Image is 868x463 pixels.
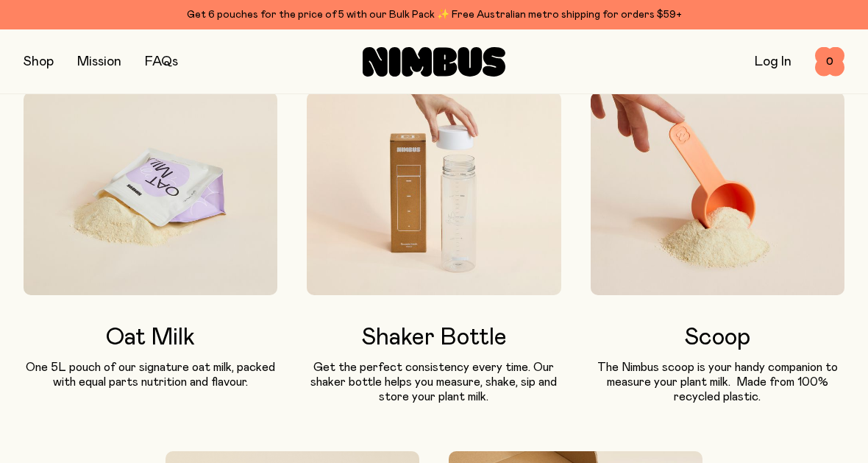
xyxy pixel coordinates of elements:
[815,47,844,77] button: 0
[24,6,844,24] div: Get 6 pouches for the price of 5 with our Bulk Pack ✨ Free Australian metro shipping for orders $59+
[24,92,277,295] img: Oat Milk pouch with powder spilling out
[591,92,844,295] img: Nimbus scoop with powder
[307,325,561,351] h3: Shaker Bottle
[24,325,277,351] h3: Oat Milk
[591,325,844,351] h3: Scoop
[755,55,791,68] a: Log In
[145,55,178,68] a: FAQs
[307,92,561,295] img: Nimbus Shaker Bottle with lid being lifted off
[24,360,277,389] p: One 5L pouch of our signature oat milk, packed with equal parts nutrition and flavour.
[77,55,121,68] a: Mission
[591,360,844,404] p: The Nimbus scoop is your handy companion to measure your plant milk. Made from 100% recycled plas...
[307,360,561,404] p: Get the perfect consistency every time. Our shaker bottle helps you measure, shake, sip and store...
